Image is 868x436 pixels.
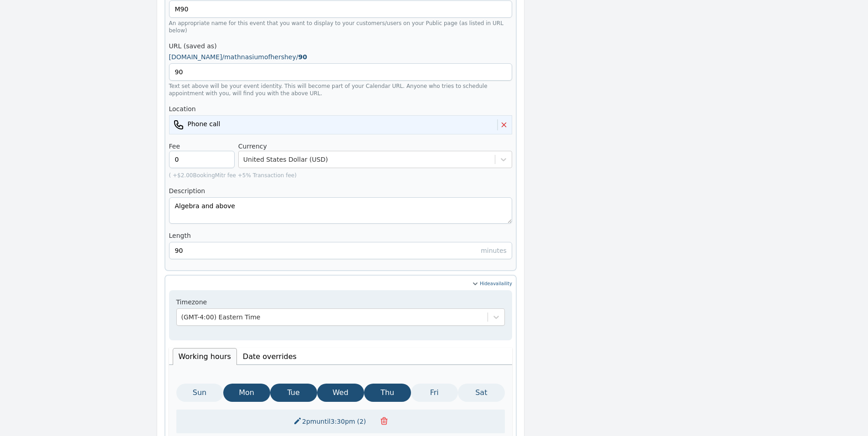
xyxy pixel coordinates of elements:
input: Quick Chat [169,0,512,18]
div: minutes [481,242,512,259]
span: 90 [298,53,307,61]
span: ( + $2.00 BookingMitr fee + 5 % Transaction fee) [169,172,512,179]
label: Location [169,104,512,113]
input: Enter short event name [169,63,512,81]
button: Tue [270,384,317,402]
input: Your fee [169,151,235,168]
input: 15 [169,242,512,259]
button: Mon [223,384,270,402]
button: Fri [411,384,458,402]
p: An appropriate name for this event that you want to display to your customers/users on your Publi... [169,20,512,34]
a: [DOMAIN_NAME]/mathnasiumofhershey/90 [169,53,307,61]
label: Currency [238,142,512,151]
span: ( 2 ) [355,418,368,425]
label: URL (saved as) [169,41,512,62]
button: Thu [364,384,411,402]
label: Timezone [176,298,505,307]
label: Description [169,186,512,195]
li: Date overrides [237,348,303,365]
button: 2pmuntil3:30pm(2) [288,413,373,430]
button: Sat [458,384,505,402]
button: Sun [176,384,223,402]
label: Length [169,231,512,240]
label: Fee [169,142,235,151]
textarea: Algebra and above [169,197,512,224]
button: Wed [317,384,364,402]
span: Hide availaility [480,279,512,288]
div: United States Dollar (USD) [243,155,328,164]
span: Phone call [188,119,221,130]
li: Working hours [173,348,237,365]
p: Text set above will be your event identity. This will become part of your Calendar URL. Anyone wh... [169,82,512,97]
